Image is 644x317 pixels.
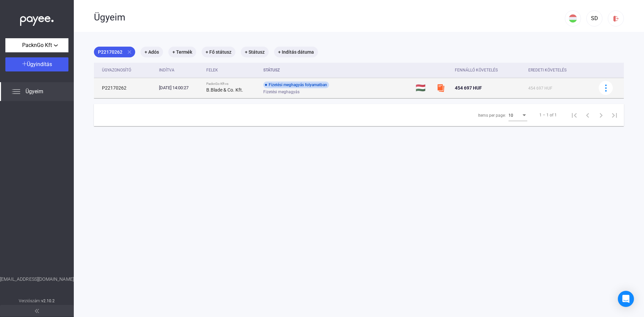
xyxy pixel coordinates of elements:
[568,108,581,122] button: First page
[413,78,434,98] td: 🇭🇺
[599,81,613,95] button: more-blue
[94,12,565,23] div: Ügyeim
[528,66,590,74] div: Eredeti követelés
[602,85,609,92] img: more-blue
[241,47,269,57] mat-chip: + Státusz
[263,82,329,88] div: Fizetési meghagyás folyamatban
[126,49,132,55] mat-icon: close
[159,66,201,74] div: Indítva
[586,10,602,27] button: SD
[263,88,300,96] span: Fizetési meghagyás
[22,41,52,49] span: PacknGo Kft
[594,108,608,122] button: Next page
[102,66,131,74] div: Ügyazonosító
[261,63,413,78] th: Státusz
[206,66,218,74] div: Felek
[569,14,577,22] img: HU
[608,10,624,27] button: logout-red
[206,82,258,86] div: PacknGo Kft vs
[478,111,506,119] div: Items per page:
[508,111,527,119] mat-select: Items per page:
[159,66,174,74] div: Indítva
[206,87,243,93] strong: B.Blade & Co. Kft.
[35,309,39,313] img: arrow-double-left-grey.svg
[5,38,68,52] button: PacknGo Kft
[589,14,600,22] div: SD
[168,47,196,57] mat-chip: + Termék
[5,57,68,71] button: Ügyindítás
[528,66,567,74] div: Eredeti követelés
[206,66,258,74] div: Felek
[581,108,594,122] button: Previous page
[455,66,523,74] div: Fennálló követelés
[608,108,621,122] button: Last page
[20,12,54,26] img: white-payee-white-dot.svg
[202,47,235,57] mat-chip: + Fő státusz
[274,47,318,57] mat-chip: + Indítás dátuma
[94,78,156,98] td: P22170262
[455,85,482,91] span: 454 697 HUF
[94,47,135,57] mat-chip: P22170262
[25,88,43,96] span: Ügyeim
[22,61,27,66] img: plus-white.svg
[159,85,201,91] div: [DATE] 14:00:27
[565,10,581,27] button: HU
[27,61,52,67] span: Ügyindítás
[12,88,20,96] img: list.svg
[508,113,513,118] span: 10
[102,66,154,74] div: Ügyazonosító
[539,111,557,119] div: 1 – 1 of 1
[455,66,498,74] div: Fennálló követelés
[618,291,634,307] div: Open Intercom Messenger
[528,86,552,91] span: 454 697 HUF
[612,15,620,22] img: logout-red
[41,299,55,303] strong: v2.10.2
[141,47,163,57] mat-chip: + Adós
[437,84,445,92] img: szamlazzhu-mini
